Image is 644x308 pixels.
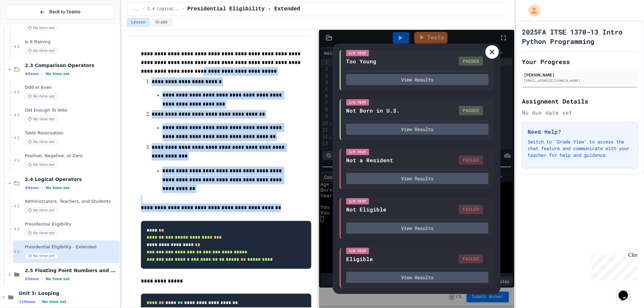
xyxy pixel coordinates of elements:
div: Eligible [346,255,373,263]
div: PASSED [459,106,483,115]
span: No time set [25,162,58,168]
span: 11 items [19,300,36,304]
span: Is It Raining [25,39,118,45]
div: FAILED [459,254,483,264]
div: Not a Resident [346,156,393,164]
button: View Results [346,124,488,135]
button: View Results [346,74,488,85]
button: View Results [346,272,488,283]
span: Odd or Even [25,85,118,90]
span: Table Reservation [25,130,118,136]
div: No due date set [522,109,638,117]
button: Grade [151,18,172,27]
div: My Account [521,3,542,18]
span: 2.4 Logical Operators [147,6,179,12]
div: I/O Test [346,149,369,155]
span: No time set [25,139,58,145]
div: Too Young [346,57,376,65]
div: Chat with us now!Close [3,3,46,43]
div: [EMAIL_ADDRESS][DOMAIN_NAME] [524,78,636,83]
span: / [142,6,145,12]
div: FAILED [459,205,483,214]
span: No time set [46,277,70,281]
span: Unit 3: Looping [19,290,118,296]
span: No time set [46,72,70,76]
span: • [42,71,43,76]
h3: Need Help? [528,128,632,136]
div: I/O Test [346,99,369,106]
span: Presidential Eligibility [25,222,118,227]
span: 2.3 Comparison Operators [25,62,118,68]
span: No time set [42,300,66,304]
span: ... [132,6,140,12]
span: Positive, Negative, or Zero [25,153,118,159]
p: Switch to "Grade View" to access the chat feature and communicate with your teacher for help and ... [528,138,632,159]
div: I/O Test [346,50,369,56]
span: No time set [25,116,58,122]
span: No time set [25,230,58,236]
h2: Assignment Details [522,97,638,106]
span: No time set [46,186,70,190]
span: 2.5 Floating Point Numbers and Rounding [25,267,118,273]
iframe: chat widget [616,281,637,301]
button: Back to Teams [6,5,114,19]
h2: Your Progress [522,57,638,66]
iframe: chat widget [588,252,637,281]
div: I/O Test [346,198,369,204]
div: Not Eligible [346,205,386,213]
button: View Results [346,223,488,234]
div: I/O Test [346,248,369,254]
button: Lesson [127,18,150,27]
span: • [42,276,43,282]
span: No time set [25,253,58,259]
span: No time set [25,25,58,31]
span: • [38,299,40,304]
span: 2 items [25,277,39,281]
span: • [42,185,43,190]
span: Administrators, Teachers, and Students [25,199,118,204]
span: / [182,6,184,12]
div: Not Born in U.S. [346,107,400,115]
button: View Results [346,173,488,184]
span: 3 items [25,186,39,190]
span: 2.4 Logical Operators [25,176,118,182]
div: PASSED [459,57,483,66]
span: Presidential Eligibility - Extended [187,5,300,13]
span: No time set [25,48,58,54]
div: [PERSON_NAME] [524,72,636,78]
span: Back to Teams [49,8,80,15]
h1: 2025FA ITSE 1370-13 Intro Python Programming [522,27,638,46]
span: 4 items [25,72,39,76]
div: FAILED [459,156,483,165]
span: No time set [25,93,58,100]
span: Presidential Eligibility - Extended [25,244,118,250]
span: Old Enough To Vote [25,108,118,113]
span: No time set [25,207,58,213]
